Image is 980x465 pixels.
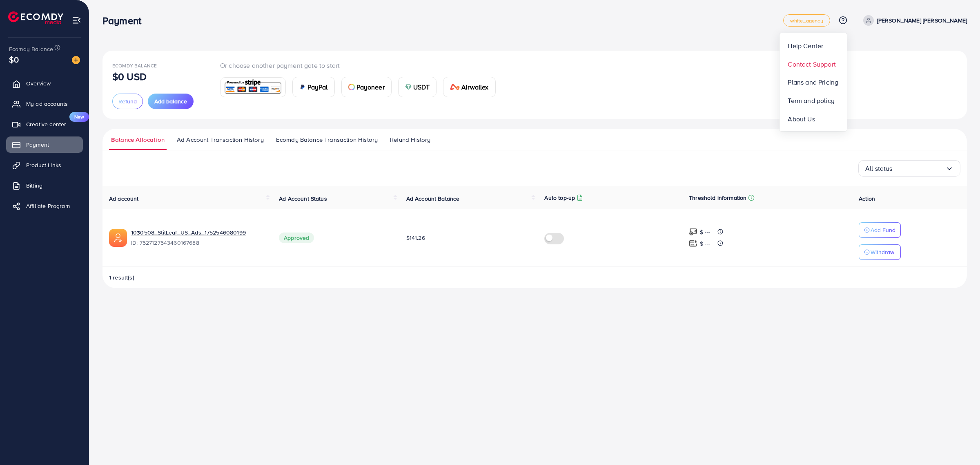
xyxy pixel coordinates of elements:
span: Refund History [390,135,430,144]
span: Affiliate Program [26,202,70,210]
span: white_agency [790,18,823,23]
span: Ad Account Transaction History [177,135,264,144]
span: PayPal [307,82,328,92]
a: [PERSON_NAME] [PERSON_NAME] [860,15,967,26]
span: Billing [26,181,42,190]
p: Add Fund [871,225,895,235]
span: Ad Account Balance [406,194,460,203]
button: Withdraw [859,244,901,260]
a: cardUSDT [398,77,437,97]
button: Add balance [148,94,194,109]
img: card [450,84,460,90]
span: Balance Allocation [111,135,165,144]
span: Help Center [788,41,823,51]
a: card [220,77,286,97]
img: top-up amount [689,228,697,236]
a: Affiliate Program [6,198,83,214]
img: image [72,56,80,64]
span: Product Links [26,161,61,169]
img: card [223,78,283,96]
span: $141.26 [406,234,425,242]
iframe: Chat [945,428,974,459]
img: card [405,84,412,90]
a: cardPayoneer [341,77,392,97]
a: cardPayPal [292,77,335,97]
p: $0 USD [112,72,147,81]
span: Creative center [26,120,66,128]
a: My ad accounts [6,96,83,112]
span: All status [865,162,893,175]
span: Payoneer [356,82,385,92]
a: Product Links [6,157,83,173]
div: Search for option [858,160,960,177]
img: card [348,84,355,90]
span: Ecomdy Balance [112,62,157,69]
span: My ad accounts [26,100,68,108]
a: Payment [6,136,83,153]
span: Plans and Pricing [788,77,838,87]
p: [PERSON_NAME] [PERSON_NAME] [877,16,967,25]
a: Billing [6,177,83,194]
span: Add balance [154,97,187,105]
p: $ --- [700,239,710,248]
input: Search for option [893,162,945,175]
p: Or choose another payment gate to start [220,60,502,70]
button: Add Fund [859,222,901,238]
span: $0 [9,54,19,65]
span: New [69,112,89,122]
span: Action [859,194,875,203]
span: USDT [413,82,430,92]
img: top-up amount [689,239,697,248]
span: Refund [118,97,137,105]
p: $ --- [700,227,710,237]
span: Overview [26,79,51,87]
button: Refund [112,94,143,109]
span: Term and policy [788,96,834,105]
p: Threshold information [689,193,746,203]
p: Withdraw [871,247,894,257]
span: Ad account [109,194,139,203]
a: Creative centerNew [6,116,83,132]
span: ID: 7527127543460167688 [131,239,266,247]
a: Overview [6,75,83,92]
span: 1 result(s) [109,273,134,282]
span: Payment [26,141,49,149]
h3: Payment [102,15,148,27]
img: card [299,84,306,90]
span: Airwallex [461,82,488,92]
img: logo [8,11,63,24]
a: cardAirwallex [443,77,495,97]
img: menu [72,16,81,25]
span: About Us [788,114,815,124]
a: 1030508_StilLeaf_US_Ads_1752546080199 [131,228,266,237]
span: Ecomdy Balance [9,45,53,53]
a: white_agency [783,14,830,27]
div: <span class='underline'>1030508_StilLeaf_US_Ads_1752546080199</span></br>7527127543460167688 [131,228,266,247]
span: Ecomdy Balance Transaction History [276,135,378,144]
span: Ad Account Status [279,194,327,203]
span: Contact Support [788,59,835,69]
span: Approved [279,232,314,243]
p: Auto top-up [544,193,575,203]
img: ic-ads-acc.e4c84228.svg [109,229,127,247]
